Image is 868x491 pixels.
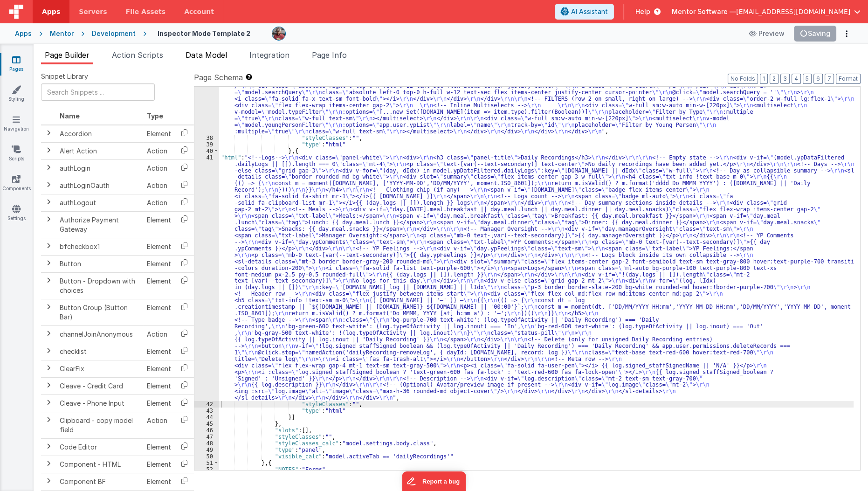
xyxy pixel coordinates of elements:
td: Element [143,211,175,238]
div: 49 [194,447,219,453]
td: Action [143,194,175,211]
td: Button Group (Button Bar) [56,299,143,325]
td: Element [143,343,175,360]
td: Code Editor [56,438,143,456]
button: 2 [770,74,778,84]
td: authLoginOauth [56,177,143,194]
div: 46 [194,427,219,434]
button: Saving [794,26,837,41]
div: 44 [194,414,219,421]
td: Component BF [56,473,143,490]
td: Action [143,412,175,438]
div: 38 [194,135,219,141]
button: Format [836,74,861,84]
span: Name [60,112,80,120]
td: Action [143,177,175,194]
span: Help [635,7,650,16]
div: 43 [194,408,219,414]
span: File Assets [126,7,166,16]
td: authLogout [56,194,143,211]
div: 42 [194,401,219,408]
td: Element [143,394,175,412]
img: eba322066dbaa00baf42793ca2fab581 [272,27,285,40]
div: 52 [194,466,219,473]
td: Button - Dropdown with choices [56,272,143,299]
span: Page Schema [194,72,243,83]
td: Element [143,238,175,255]
button: 3 [780,74,790,84]
td: checklist [56,343,143,360]
span: Type [147,112,163,120]
div: Apps [15,29,32,38]
span: Mentor Software — [672,7,736,16]
div: Development [92,29,136,38]
div: Mentor [50,29,74,38]
td: channelJoinAnonymous [56,325,143,343]
button: No Folds [728,74,758,84]
span: Snippet Library [41,72,88,81]
td: Button [56,255,143,272]
td: Authorize Payment Gateway [56,211,143,238]
td: ClearFix [56,360,143,377]
button: 7 [825,74,834,84]
td: Cleave - Credit Card [56,377,143,394]
td: Element [143,272,175,299]
span: Integration [249,50,289,60]
td: Element [143,377,175,394]
input: Search Snippets ... [41,83,155,101]
span: Page Builder [45,50,90,60]
td: authLogin [56,159,143,177]
span: Page Info [312,50,347,60]
span: Apps [42,7,60,16]
td: Element [143,255,175,272]
span: Action Scripts [112,50,163,60]
td: Element [143,438,175,456]
span: Servers [79,7,107,16]
div: 41 [194,154,219,401]
button: 4 [792,74,801,84]
div: 51 [194,460,219,466]
td: Element [143,456,175,473]
div: 40 [194,148,219,154]
button: Options [840,27,853,40]
td: Accordion [56,125,143,143]
td: Action [143,142,175,159]
span: [EMAIL_ADDRESS][DOMAIN_NAME] [736,7,850,16]
span: AI Assistant [571,7,608,16]
td: Action [143,159,175,177]
div: 50 [194,453,219,460]
div: 39 [194,141,219,148]
td: Action [143,325,175,343]
td: Element [143,299,175,325]
button: Preview [744,26,790,41]
td: Clipboard - copy model field [56,412,143,438]
h4: Inspector Mode Template 2 [158,30,250,37]
button: AI Assistant [555,4,614,20]
iframe: Marker.io feedback button [402,471,466,491]
button: Mentor Software — [EMAIL_ADDRESS][DOMAIN_NAME] [672,7,861,16]
td: Element [143,125,175,143]
button: 5 [803,74,812,84]
div: 47 [194,434,219,440]
button: 6 [813,74,823,84]
td: Alert Action [56,142,143,159]
td: Element [143,473,175,490]
td: Element [143,360,175,377]
div: 48 [194,440,219,447]
td: Component - HTML [56,456,143,473]
td: bfcheckbox1 [56,238,143,255]
span: Data Model [186,50,227,60]
td: Cleave - Phone Input [56,394,143,412]
div: 37 [194,63,219,135]
button: 1 [760,74,768,84]
div: 45 [194,421,219,427]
